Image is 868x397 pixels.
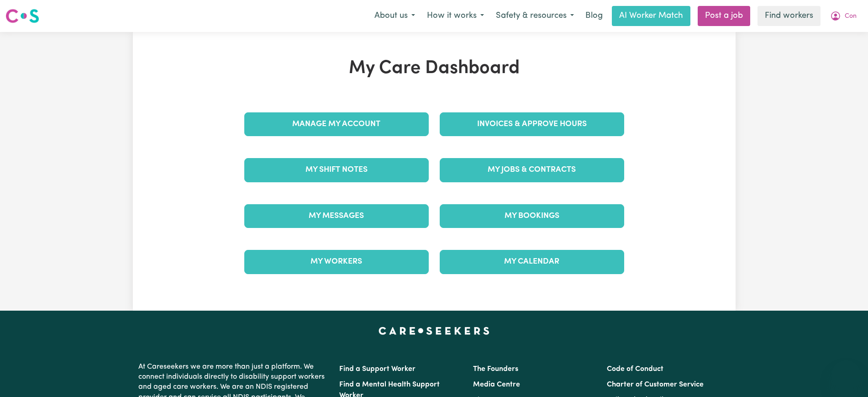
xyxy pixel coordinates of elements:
a: Careseekers home page [379,327,489,334]
a: Invoices & Approve Hours [440,112,624,136]
span: Con [845,11,857,21]
a: My Bookings [440,204,624,228]
a: Find a Support Worker [339,365,416,373]
img: Careseekers logo [5,8,39,24]
a: The Founders [473,365,518,373]
a: Charter of Customer Service [607,381,704,388]
button: My Account [824,6,863,26]
a: Blog [580,6,608,26]
a: My Jobs & Contracts [440,158,624,182]
a: My Messages [244,204,429,228]
a: Careseekers logo [5,5,39,26]
button: About us [368,6,421,26]
a: Code of Conduct [607,365,663,373]
a: My Shift Notes [244,158,429,182]
a: Manage My Account [244,112,429,136]
a: My Workers [244,250,429,274]
iframe: Button to launch messaging window [831,360,861,390]
h1: My Care Dashboard [239,58,630,79]
a: Find workers [758,6,821,26]
button: Safety & resources [490,6,580,26]
a: My Calendar [440,250,624,274]
a: Media Centre [473,381,520,388]
a: Post a job [698,6,750,26]
a: AI Worker Match [612,6,690,26]
button: How it works [421,6,490,26]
